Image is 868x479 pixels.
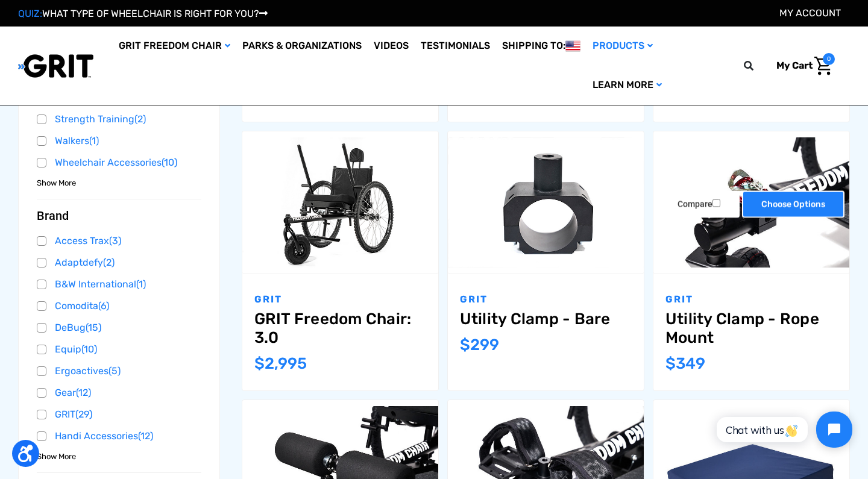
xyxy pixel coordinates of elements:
[712,199,720,207] input: Compare
[254,354,307,373] span: $2,995
[460,292,632,307] p: GRIT
[113,27,236,66] a: GRIT Freedom Chair
[75,409,92,420] span: (29)
[37,362,201,380] a: Ergoactives(5)
[767,53,835,78] a: Cart with 0 items
[236,27,368,66] a: Parks & Organizations
[37,208,201,223] button: Brand
[37,405,201,424] a: GRIT(29)
[665,354,705,373] span: $349
[368,27,415,66] a: Videos
[460,336,499,354] span: $299
[565,39,580,54] img: us.png
[37,297,201,315] a: Comodita(6)
[37,132,201,150] a: Walkers(1)
[37,254,201,272] a: Adaptdefy(2)
[665,292,837,307] p: GRIT
[658,190,740,218] label: Compare
[37,208,69,223] span: Brand
[460,310,632,328] a: Utility Clamp - Bare,$299.00
[136,278,146,290] span: (1)
[109,235,121,246] span: (3)
[18,8,42,19] span: QUIZ:
[37,384,201,402] a: Gear(12)
[162,157,177,168] span: (10)
[37,177,76,188] a: Show More
[823,53,835,65] span: 0
[242,131,438,274] a: GRIT Freedom Chair: 3.0,$2,995.00
[653,131,849,274] a: Utility Clamp - Rope Mount,$349.00
[587,27,659,66] a: Products
[254,310,426,347] a: GRIT Freedom Chair: 3.0,$2,995.00
[496,27,587,66] a: Shipping To:
[37,340,201,358] a: Equip(10)
[703,401,863,458] iframe: Tidio Chat
[37,427,201,445] a: Handi Accessories(12)
[98,300,109,312] span: (6)
[37,450,76,462] a: Show More
[242,137,438,268] img: GRIT Freedom Chair: 3.0
[448,131,644,274] a: Utility Clamp - Bare,$299.00
[742,190,844,218] a: Choose Options
[749,53,767,78] input: Search
[37,451,76,463] span: Show More
[138,430,153,442] span: (12)
[37,232,201,250] a: Access Trax(3)
[776,60,813,71] span: My Cart
[254,292,426,307] p: GRIT
[76,387,91,398] span: (12)
[134,113,146,125] span: (2)
[103,257,115,268] span: (2)
[86,322,101,333] span: (15)
[587,66,668,105] a: Learn More
[448,137,644,268] img: Utility Clamp - Bare
[18,8,268,19] a: QUIZ:WHAT TYPE OF WHEELCHAIR IS RIGHT FOR YOU?
[37,319,201,337] a: DeBug(15)
[37,110,201,128] a: Strength Training(2)
[108,365,121,377] span: (5)
[415,27,496,66] a: Testimonials
[37,154,201,172] a: Wheelchair Accessories(10)
[653,137,849,268] img: Utility Clamp - Rope Mount
[89,135,99,146] span: (1)
[37,177,76,189] span: Show More
[18,54,93,78] img: GRIT All-Terrain Wheelchair and Mobility Equipment
[814,57,832,75] img: Cart
[665,310,837,347] a: Utility Clamp - Rope Mount,$349.00
[37,275,201,293] a: B&W International(1)
[81,343,97,355] span: (10)
[779,7,841,19] a: Account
